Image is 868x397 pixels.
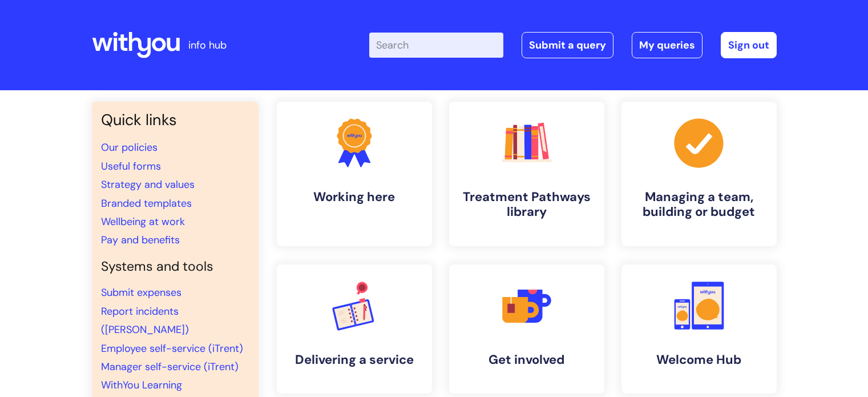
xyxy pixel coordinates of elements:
h4: Systems and tools [101,259,249,275]
a: Get involved [449,264,604,394]
a: Strategy and values [101,178,195,191]
a: Delivering a service [277,264,432,394]
a: Welcome Hub [621,264,777,394]
a: WithYou Learning [101,378,182,392]
h4: Working here [286,190,423,204]
a: Sign out [721,32,777,58]
a: Useful forms [101,159,161,173]
a: Submit a query [522,32,613,58]
p: info hub [188,36,227,54]
a: Employee self-service (iTrent) [101,342,243,355]
a: Working here [277,102,432,246]
a: Wellbeing at work [101,215,185,228]
h4: Delivering a service [286,352,423,367]
a: Pay and benefits [101,233,180,247]
h4: Treatment Pathways library [458,190,595,220]
a: Treatment Pathways library [449,102,604,246]
h3: Quick links [101,111,249,129]
h4: Managing a team, building or budget [631,190,768,220]
a: Managing a team, building or budget [621,102,777,246]
input: Search [369,33,503,58]
a: Submit expenses [101,286,181,299]
a: Report incidents ([PERSON_NAME]) [101,304,189,336]
h4: Get involved [458,352,595,367]
a: My queries [632,32,703,58]
h4: Welcome Hub [631,352,768,367]
a: Our policies [101,141,158,154]
a: Branded templates [101,197,192,210]
a: Manager self-service (iTrent) [101,360,239,374]
div: | - [369,32,777,58]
